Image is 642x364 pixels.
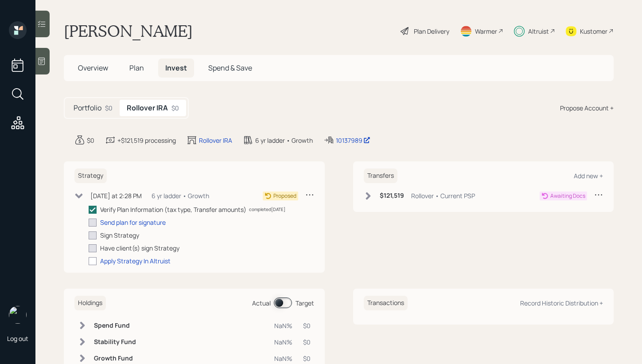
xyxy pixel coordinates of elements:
div: Log out [7,334,28,343]
h6: Holdings [74,296,106,310]
div: Record Historic Distribution + [520,299,603,307]
h6: Transactions [364,296,408,310]
div: Apply Strategy In Altruist [100,256,171,266]
div: Altruist [528,27,549,36]
div: Sign Strategy [100,231,139,240]
div: Send plan for signature [100,218,166,227]
div: 10137989 [336,136,370,145]
h6: Stability Fund [94,338,136,346]
span: Plan [129,63,144,73]
h5: Portfolio [74,104,101,112]
div: Rollover • Current PSP [411,191,475,200]
h5: Rollover IRA [127,104,168,112]
div: 6 yr ladder • Growth [152,191,209,200]
div: NaN% [274,321,292,330]
h6: Spend Fund [94,322,136,329]
h6: Growth Fund [94,355,136,362]
div: Have client(s) sign Strategy [100,243,179,253]
div: $0 [303,337,311,347]
div: Add new + [574,172,603,180]
img: retirable_logo.png [9,306,27,324]
div: $0 [171,103,179,113]
span: Overview [78,63,108,73]
span: Spend & Save [208,63,252,73]
span: Invest [165,63,187,73]
div: $0 [303,354,311,363]
h6: Transfers [364,168,397,183]
div: Awaiting Docs [550,192,585,200]
div: 6 yr ladder • Growth [255,136,313,145]
div: +$121,519 processing [117,136,176,145]
div: Kustomer [580,27,607,36]
div: Rollover IRA [199,136,232,145]
div: Actual [252,298,271,308]
div: completed [DATE] [249,206,285,213]
div: $0 [303,321,311,330]
div: NaN% [274,354,292,363]
div: Verify Plan Information (tax type, Transfer amounts) [100,205,246,214]
div: [DATE] at 2:28 PM [90,191,142,200]
div: $0 [105,103,113,113]
div: $0 [87,136,94,145]
div: Propose Account + [560,103,614,113]
div: Warmer [475,27,497,36]
div: NaN% [274,337,292,347]
h6: Strategy [74,168,107,183]
div: Plan Delivery [414,27,449,36]
div: Proposed [273,192,296,200]
h1: [PERSON_NAME] [64,21,193,41]
div: Target [296,298,314,308]
h6: $121,519 [380,192,404,200]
